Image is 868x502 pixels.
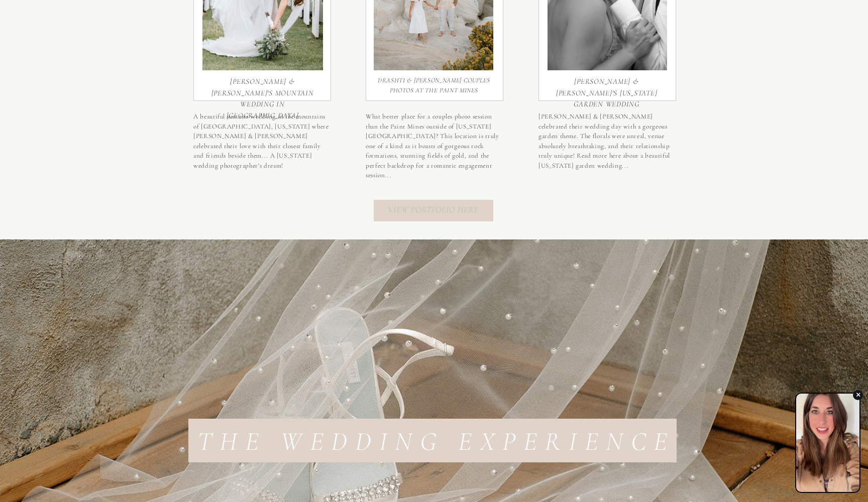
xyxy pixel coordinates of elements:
[193,422,680,459] a: the wedding experience
[790,388,865,499] iframe: chipbot-button-iframe
[546,76,667,99] a: [PERSON_NAME] & [PERSON_NAME]'s [US_STATE] garden wedding
[193,112,331,163] h3: A beautiful summer wedding in the mountains of [GEOGRAPHIC_DATA], [US_STATE] where [PERSON_NAME] ...
[388,203,483,217] a: View portfolio here
[376,76,492,98] a: DRASHTI & [PERSON_NAME] couples PHOTOS AT THE PAINT MINES
[538,112,676,168] h3: [PERSON_NAME] & [PERSON_NAME] celebrated their wedding day with a gorgeous garden theme. The flor...
[366,112,503,171] p: What better place for a couples photo session than the Paint Mines outside of [US_STATE][GEOGRAPH...
[210,76,314,96] a: [PERSON_NAME] & [PERSON_NAME]'S MOUNTAIN WEDDING IN [GEOGRAPHIC_DATA]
